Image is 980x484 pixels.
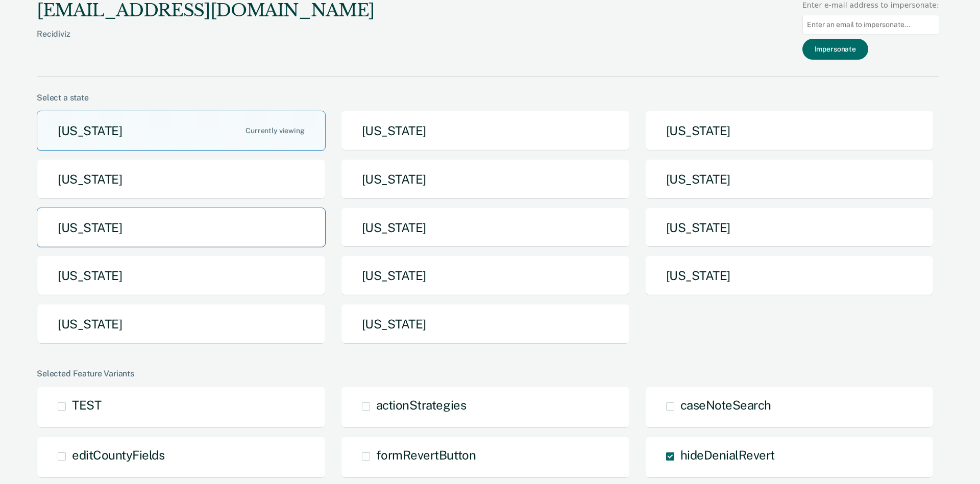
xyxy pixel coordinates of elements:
[37,111,326,151] button: [US_STATE]
[376,448,476,462] span: formRevertButton
[680,398,771,412] span: caseNoteSearch
[37,256,326,296] button: [US_STATE]
[37,304,326,344] button: [US_STATE]
[37,93,939,103] div: Select a state
[802,39,868,60] button: Impersonate
[645,256,934,296] button: [US_STATE]
[341,111,630,151] button: [US_STATE]
[645,111,934,151] button: [US_STATE]
[645,208,934,248] button: [US_STATE]
[376,398,466,412] span: actionStrategies
[645,159,934,199] button: [US_STATE]
[37,369,939,378] div: Selected Feature Variants
[37,208,326,248] button: [US_STATE]
[72,398,101,412] span: TEST
[37,29,375,55] div: Recidiviz
[341,208,630,248] button: [US_STATE]
[341,159,630,199] button: [US_STATE]
[72,448,164,462] span: editCountyFields
[802,15,939,35] input: Enter an email to impersonate...
[341,304,630,344] button: [US_STATE]
[37,159,326,199] button: [US_STATE]
[680,448,775,462] span: hideDenialRevert
[341,256,630,296] button: [US_STATE]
